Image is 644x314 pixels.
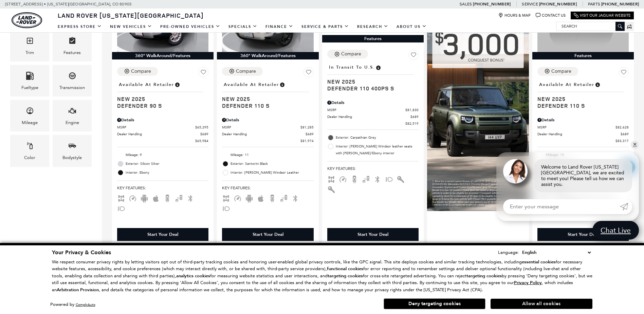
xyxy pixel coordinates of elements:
[217,52,318,59] div: 360° WalkAround/Features
[245,195,253,200] span: Android Auto
[222,117,313,123] div: Pricing Details - Defender 110 S
[52,259,592,294] p: We respect consumer privacy rights by letting visitors opt out of third-party tracking cookies an...
[327,121,419,126] a: $82,519
[68,70,76,84] span: Transmission
[539,1,577,7] a: [PHONE_NUMBER]
[224,81,279,88] span: Available at Retailer
[336,134,419,141] span: Exterior: Carpathian Grey
[615,138,629,143] span: $83,317
[140,195,148,200] span: Android Auto
[10,135,49,167] div: ColorColor
[131,68,151,74] div: Compare
[68,35,76,49] span: Features
[174,81,180,88] span: Vehicle is in stock and ready for immediate delivery. Due to demand, availability is subject to c...
[491,299,592,309] button: Allow all cookies
[532,52,634,59] div: Features
[231,160,313,167] span: Exterior: Santorini Black
[147,231,178,238] div: Start Your Deal
[336,143,419,157] span: Interior: [PERSON_NAME] Windsor leather seats with [PERSON_NAME]/Ebony interior
[539,81,594,88] span: Available at Retailer
[224,21,261,33] a: Specials
[117,80,208,109] a: Available at RetailerNew 2025Defender 90 S
[117,117,208,123] div: Pricing Details - Defender 90 S
[117,125,208,130] a: MSRP $65,295
[119,81,174,88] span: Available at Retailer
[222,125,300,130] span: MSRP
[175,195,183,200] span: Blind Spot Monitor
[117,206,125,210] span: Fog Lights
[405,121,419,126] span: $82,519
[397,176,405,181] span: Interior Accents
[117,151,208,159] li: Mileage: 9
[50,302,95,307] div: Powered by
[222,195,230,200] span: AWD
[24,154,35,161] div: Color
[537,132,621,137] span: Dealer Handling
[10,30,49,62] div: TrimTrim
[59,84,85,91] div: Transmission
[498,250,519,255] div: Language:
[54,21,431,33] nav: Main Navigation
[129,195,137,200] span: Adaptive Cruise Control
[186,195,195,200] span: Bluetooth
[234,195,242,200] span: Adaptive Cruise Control
[328,273,363,279] strong: targeting cookies
[537,151,629,159] li: Mileage: 10
[54,11,208,19] a: Land Rover [US_STATE][GEOGRAPHIC_DATA]
[222,184,313,192] span: Key Features :
[68,105,76,119] span: Engine
[53,135,92,167] div: BodystyleBodystyle
[106,21,156,33] a: New Vehicles
[257,195,265,200] span: Apple Car-Play
[26,35,34,49] span: Trim
[117,132,200,137] span: Dealer Handling
[601,1,639,7] a: [PHONE_NUMBER]
[537,138,629,143] a: $83,317
[297,21,353,33] a: Service & Parts
[279,81,285,88] span: Vehicle is in stock and ready for immediate delivery. Due to demand, availability is subject to c...
[222,80,313,109] a: Available at RetailerNew 2025Defender 110 S
[327,107,419,112] a: MSRP $81,830
[327,176,335,181] span: AWD
[156,21,224,33] a: Pre-Owned Vehicles
[537,95,624,102] span: New 2025
[152,195,160,200] span: Apple Car-Play
[68,140,76,154] span: Bodystyle
[12,12,42,28] img: Land Rover
[466,273,502,279] strong: targeting cookies
[117,195,125,200] span: AWD
[163,195,171,200] span: Backup Camera
[300,138,314,143] span: $81,974
[327,85,413,92] span: Defender 110 400PS S
[253,231,283,238] div: Start Your Deal
[392,21,431,33] a: About Us
[10,100,49,132] div: MileageMileage
[327,50,368,58] button: Compare Vehicle
[222,228,313,241] div: Start Your Deal
[222,125,313,130] a: MSRP $81,285
[300,125,314,130] span: $81,285
[117,67,158,76] button: Compare Vehicle
[222,138,313,143] a: $81,974
[117,125,195,130] span: MSRP
[117,95,203,102] span: New 2025
[620,199,632,214] a: Submit
[327,107,405,112] span: MSRP
[514,280,542,286] u: Privacy Policy
[329,64,375,71] span: In Transit to U.S.
[12,12,42,28] a: land-rover
[327,114,410,119] span: Dealer Handling
[408,50,419,63] button: Save Vehicle
[57,287,99,293] strong: Arbitration Provision
[53,100,92,132] div: EngineEngine
[52,249,111,256] span: Your Privacy & Cookies
[261,21,297,33] a: Finance
[537,125,615,130] span: MSRP
[176,273,210,279] strong: analytics cookies
[322,35,424,42] div: Features
[126,169,208,176] span: Interior: Ebony
[551,68,571,74] div: Compare
[339,176,347,181] span: Adaptive Cruise Control
[568,231,599,238] div: Start Your Deal
[473,1,511,7] a: [PHONE_NUMBER]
